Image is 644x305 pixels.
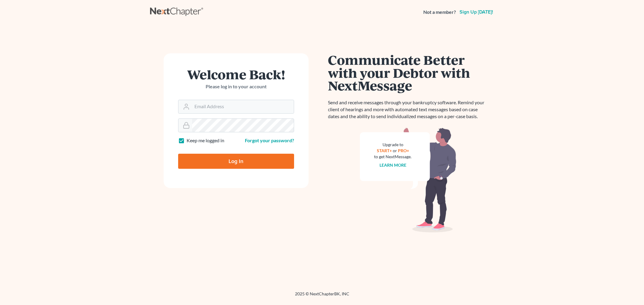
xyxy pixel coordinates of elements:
[360,127,457,233] img: nextmessage_bg-59042aed3d76b12b5cd301f8e5b87938c9018125f34e5fa2b7a6b67550977c72.svg
[245,137,294,143] a: Forgot your password?
[374,142,412,148] div: Upgrade to
[380,162,406,168] a: Learn more
[150,291,494,302] div: 2025 © NextChapterBK, INC
[328,53,488,92] h1: Communicate Better with your Debtor with NextMessage
[178,68,294,81] h1: Welcome Back!
[377,148,392,153] a: START+
[178,154,294,169] input: Log In
[328,99,488,120] p: Send and receive messages through your bankruptcy software. Remind your client of hearings and mo...
[393,148,397,153] span: or
[374,154,412,160] div: to get NextMessage.
[458,10,494,14] a: Sign up [DATE]!
[192,100,294,113] input: Email Address
[178,83,294,90] p: Please log in to your account
[398,148,409,153] a: PRO+
[187,137,224,144] label: Keep me logged in
[423,9,456,16] strong: Not a member?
